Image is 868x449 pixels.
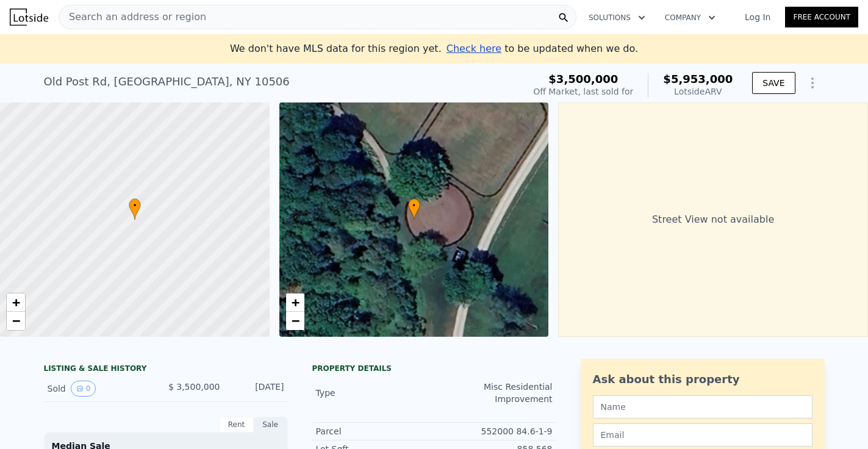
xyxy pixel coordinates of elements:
div: Street View not available [558,102,868,337]
div: Misc Residential Improvement [434,381,553,405]
div: Ask about this property [593,371,812,388]
span: Search an address or region [59,10,206,24]
div: • [408,198,420,220]
div: Lotside ARV [663,85,733,98]
div: [DATE] [230,381,284,397]
div: Rent [220,417,254,433]
div: to be updated when we do. [447,41,638,56]
div: • [129,198,141,220]
span: + [291,295,299,310]
span: $3,500,000 [548,73,618,85]
div: Old Post Rd , [GEOGRAPHIC_DATA] , NY 10506 [44,73,290,90]
a: Zoom in [7,293,25,312]
div: Sold [48,381,156,397]
a: Log In [730,11,785,23]
div: Type [316,387,434,399]
div: 552000 84.6-1-9 [434,425,553,437]
button: View historical data [71,381,96,397]
div: We don't have MLS data for this region yet. [230,41,638,56]
span: $5,953,000 [663,73,733,85]
span: − [291,313,299,328]
span: • [408,200,420,211]
img: Lotside [10,9,48,26]
a: Zoom out [286,312,304,330]
div: LISTING & SALE HISTORY [44,364,288,376]
a: Free Account [785,7,858,27]
div: Off Market, last sold for [533,85,633,98]
div: Property details [312,364,556,373]
div: Sale [254,417,288,433]
div: Parcel [316,425,434,437]
a: Zoom in [286,293,304,312]
button: Company [655,7,725,29]
span: $ 3,500,000 [168,382,220,392]
input: Name [593,395,812,418]
span: − [12,313,20,328]
a: Zoom out [7,312,25,330]
span: Check here [447,43,501,54]
input: Email [593,423,812,447]
button: SAVE [752,72,795,94]
span: + [12,295,20,310]
span: • [129,200,141,211]
button: Solutions [579,7,655,29]
button: Show Options [800,71,825,95]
